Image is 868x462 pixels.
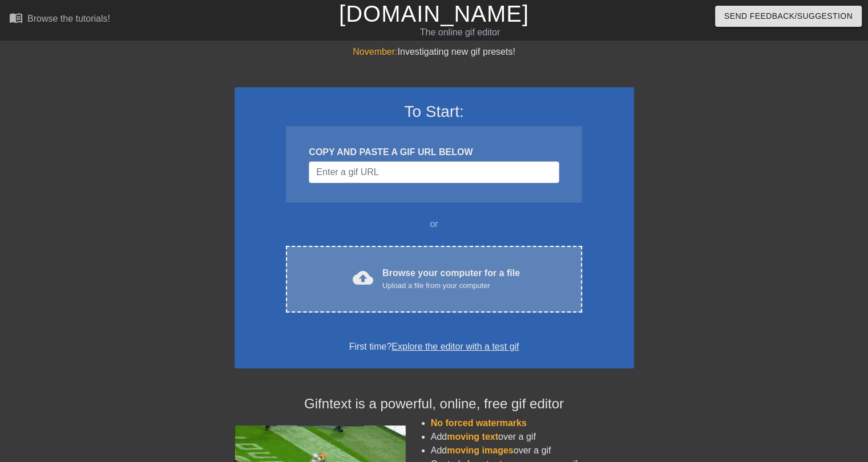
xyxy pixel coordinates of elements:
button: Send Feedback/Suggestion [715,6,862,27]
h3: To Start: [249,102,619,121]
div: The online gif editor [295,26,625,39]
a: Explore the editor with a test gif [391,342,519,351]
a: [DOMAIN_NAME] [339,1,529,26]
div: or [264,217,604,231]
div: Browse the tutorials! [27,14,110,23]
div: Upload a file from your computer [382,280,520,291]
div: COPY AND PASTE A GIF URL BELOW [309,145,559,159]
li: Add over a gif [431,430,634,444]
div: Browse your computer for a file [382,266,520,291]
li: Add over a gif [431,444,634,457]
span: moving text [447,432,498,441]
div: Investigating new gif presets! [235,45,634,59]
span: November: [353,47,397,56]
input: Username [309,161,559,183]
h4: Gifntext is a powerful, online, free gif editor [235,396,634,412]
a: Browse the tutorials! [9,11,110,29]
span: menu_book [9,11,23,25]
span: Send Feedback/Suggestion [724,9,853,23]
span: cloud_upload [353,268,373,288]
div: First time? [249,340,619,354]
span: moving images [447,445,513,455]
span: No forced watermarks [431,418,527,428]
